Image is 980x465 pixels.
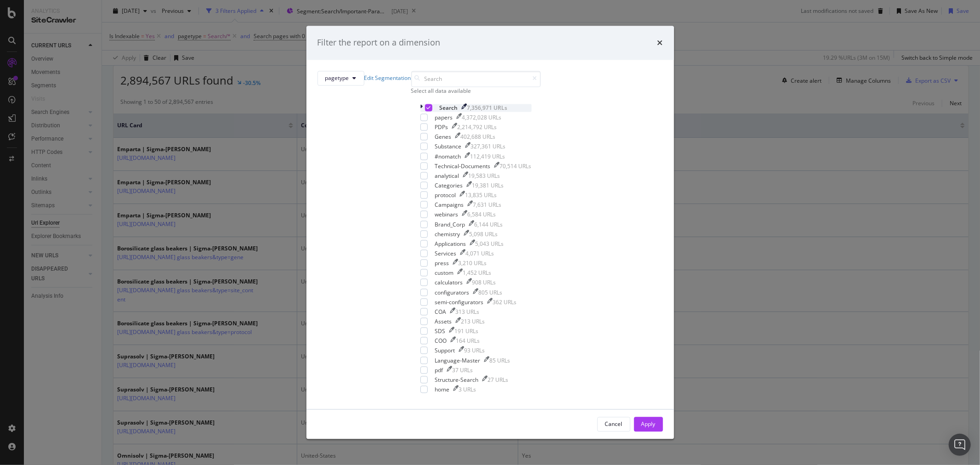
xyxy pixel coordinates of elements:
[470,153,505,160] div: 112,419 URLs
[466,250,494,257] div: 4,071 URLs
[435,201,464,209] div: Campaigns
[500,162,532,170] div: 70,514 URLs
[468,211,496,219] div: 6,584 URLs
[456,308,480,316] div: 313 URLs
[435,386,450,393] div: home
[456,337,480,345] div: 164 URLs
[435,308,447,316] div: COA
[435,221,465,228] div: Brand_Corp
[435,347,455,355] div: Support
[440,104,458,112] div: Search
[476,240,504,248] div: 5,043 URLs
[364,74,411,82] a: Edit Segmentation
[479,289,503,296] div: 805 URLs
[435,289,470,296] div: configurators
[435,328,446,335] div: SDS
[461,133,496,141] div: 402,688 URLs
[435,260,449,267] div: press
[435,143,462,151] div: Substance
[435,357,481,364] div: Language-Master
[465,192,497,199] div: 13,835 URLs
[472,181,504,189] div: 19,381 URLs
[435,230,460,238] div: chemistry
[435,181,463,189] div: Categories
[597,417,630,432] button: Cancel
[325,74,349,82] span: pagetype
[435,269,454,277] div: custom
[306,26,674,439] div: modal
[472,279,496,287] div: 908 URLs
[317,71,364,85] button: pagetype
[462,113,502,121] div: 4,372,028 URLs
[435,172,459,180] div: analytical
[435,279,463,287] div: calculators
[411,87,541,95] div: Select all data available
[461,318,485,325] div: 213 URLs
[435,318,452,325] div: Assets
[455,328,479,335] div: 191 URLs
[949,434,971,456] div: Open Intercom Messenger
[641,420,656,428] div: Apply
[435,162,491,170] div: Technical-Documents
[435,240,466,248] div: Applications
[435,376,479,384] div: Structure-Search
[490,357,510,364] div: 85 URLs
[435,192,456,199] div: protocol
[435,124,448,131] div: PDPs
[657,37,663,49] div: times
[493,298,517,306] div: 362 URLs
[411,71,541,87] input: Search
[453,366,473,374] div: 37 URLs
[435,366,443,374] div: pdf
[435,298,484,306] div: semi-configurators
[435,211,459,219] div: webinars
[605,420,623,428] div: Cancel
[488,376,509,384] div: 27 URLs
[475,221,503,228] div: 6,144 URLs
[458,124,497,131] div: 2,214,792 URLs
[473,201,502,209] div: 7,631 URLs
[469,172,500,180] div: 19,583 URLs
[471,143,506,151] div: 327,361 URLs
[634,417,663,432] button: Apply
[459,386,476,393] div: 3 URLs
[317,37,441,49] div: Filter the report on a dimension
[435,113,453,121] div: papers
[435,133,452,141] div: Genes
[463,269,492,277] div: 1,452 URLs
[435,250,457,257] div: Services
[435,337,447,345] div: COO
[467,104,508,112] div: 7,356,971 URLs
[470,230,498,238] div: 5,098 URLs
[459,260,487,267] div: 3,210 URLs
[465,347,485,355] div: 93 URLs
[435,153,461,160] div: #nomatch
